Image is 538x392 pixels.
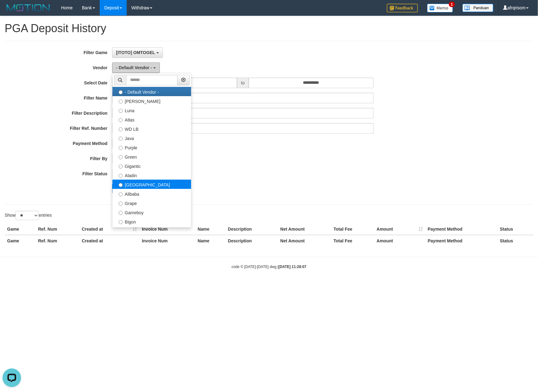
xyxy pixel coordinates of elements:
h1: PGA Deposit History [5,22,533,35]
input: WD LB [119,127,123,131]
img: Button%20Memo.svg [427,4,453,12]
input: - Default Vendor - [119,90,123,94]
label: Bigon [112,217,191,226]
th: Created at [79,224,139,235]
th: Status [497,235,533,246]
label: Aladin [112,170,191,180]
th: Total Fee [331,224,374,235]
small: code © [DATE]-[DATE] dwg | [232,265,307,269]
th: Description [225,224,278,235]
input: Purple [119,146,123,150]
th: Ref. Num [36,224,79,235]
th: Net Amount [278,224,331,235]
img: panduan.png [462,4,493,12]
input: Aladin [119,174,123,178]
label: [PERSON_NAME] [112,96,191,105]
img: MOTION_logo.png [5,3,52,12]
input: Grape [119,202,123,206]
span: - Default Vendor - [116,65,152,70]
input: Gigantic [119,164,123,168]
strong: [DATE] 11:28:07 [278,265,306,269]
label: Purple [112,143,191,152]
th: Invoice Num [139,224,195,235]
span: 1 [449,2,455,7]
input: Java [119,137,123,141]
label: Java [112,133,191,143]
button: Open LiveChat chat widget [2,2,21,21]
input: Atlas [119,118,123,122]
label: Luna [112,105,191,115]
label: Green [112,152,191,161]
select: Showentries [15,211,39,220]
th: Amount [374,224,425,235]
th: Ref. Num [36,235,79,246]
th: Payment Method [425,235,497,246]
button: - Default Vendor - [112,62,160,73]
span: [ITOTO] OMTOGEL [116,50,155,55]
th: Net Amount [278,235,331,246]
th: Name [195,235,225,246]
label: WD LB [112,124,191,133]
img: Feedback.jpg [387,4,418,12]
button: [ITOTO] OMTOGEL [112,47,163,58]
th: Invoice Num [139,235,195,246]
label: Atlas [112,115,191,124]
th: Game [5,224,36,235]
th: Status [497,224,533,235]
input: Bigon [119,220,123,224]
span: to [237,78,249,88]
input: [GEOGRAPHIC_DATA] [119,183,123,187]
label: Grape [112,198,191,207]
input: [PERSON_NAME] [119,100,123,104]
label: Show entries [5,211,52,220]
th: Amount [374,235,425,246]
label: Gameboy [112,207,191,217]
input: Gameboy [119,211,123,215]
label: Allstar [112,226,191,235]
label: Gigantic [112,161,191,170]
th: Game [5,235,36,246]
label: Alibaba [112,189,191,198]
th: Description [225,235,278,246]
label: [GEOGRAPHIC_DATA] [112,180,191,189]
label: - Default Vendor - [112,87,191,96]
th: Total Fee [331,235,374,246]
input: Luna [119,109,123,113]
input: Green [119,155,123,159]
input: Alibaba [119,192,123,196]
th: Payment Method [425,224,497,235]
th: Created at [79,235,139,246]
th: Name [195,224,225,235]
